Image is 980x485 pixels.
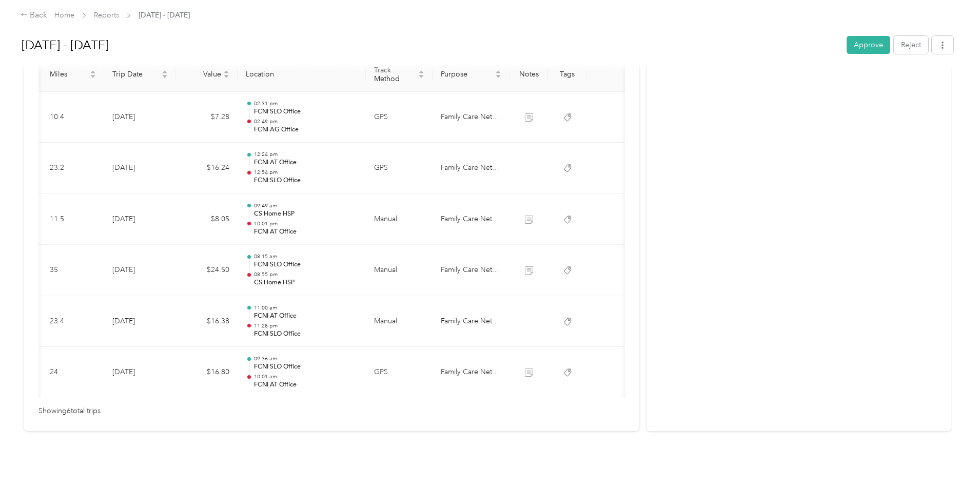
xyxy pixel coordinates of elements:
[42,245,104,296] td: 35
[104,245,176,296] td: [DATE]
[254,373,358,380] p: 10:01 am
[366,347,433,398] td: GPS
[254,227,358,237] p: FCNI AT Office
[104,194,176,245] td: [DATE]
[42,194,104,245] td: 11.5
[441,70,493,79] span: Purpose
[254,355,358,362] p: 09:36 am
[38,405,101,417] span: Showing 6 total trips
[254,100,358,107] p: 02:31 pm
[104,57,176,92] th: Trip Date
[366,143,433,194] td: GPS
[176,92,238,143] td: $7.28
[254,158,358,167] p: FCNI AT Office
[254,220,358,227] p: 10:01 pm
[254,151,358,158] p: 12:24 pm
[418,73,424,80] span: caret-down
[176,296,238,347] td: $16.38
[923,428,980,485] iframe: Everlance-gr Chat Button Frame
[433,194,509,245] td: Family Care Network
[254,362,358,372] p: FCNI SLO Office
[894,36,928,54] button: Reject
[254,322,358,329] p: 11:28 pm
[50,70,88,79] span: Miles
[366,194,433,245] td: Manual
[254,380,358,390] p: FCNI AT Office
[42,143,104,194] td: 23.2
[104,92,176,143] td: [DATE]
[548,57,586,92] th: Tags
[254,312,358,321] p: FCNI AT Office
[254,253,358,260] p: 08:15 am
[90,73,96,80] span: caret-down
[433,245,509,296] td: Family Care Network
[433,57,509,92] th: Purpose
[104,296,176,347] td: [DATE]
[42,92,104,143] td: 10.4
[254,278,358,287] p: CS Home HSP
[254,125,358,134] p: FCNI AG Office
[238,57,366,92] th: Location
[254,209,358,219] p: CS Home HSP
[176,194,238,245] td: $8.05
[374,66,416,83] span: Track Method
[254,107,358,117] p: FCNI SLO Office
[104,347,176,398] td: [DATE]
[176,347,238,398] td: $16.80
[254,329,358,339] p: FCNI SLO Office
[366,245,433,296] td: Manual
[254,176,358,185] p: FCNI SLO Office
[433,92,509,143] td: Family Care Network
[176,143,238,194] td: $16.24
[509,57,548,92] th: Notes
[112,70,160,79] span: Trip Date
[847,36,890,54] button: Approve
[254,169,358,176] p: 12:54 pm
[162,73,168,80] span: caret-down
[223,73,229,80] span: caret-down
[139,10,190,21] span: [DATE] - [DATE]
[42,296,104,347] td: 23.4
[21,9,47,22] div: Back
[254,304,358,312] p: 11:00 am
[54,11,74,20] a: Home
[104,143,176,194] td: [DATE]
[366,296,433,347] td: Manual
[176,57,238,92] th: Value
[433,296,509,347] td: Family Care Network
[176,245,238,296] td: $24.50
[254,260,358,269] p: FCNI SLO Office
[254,202,358,209] p: 09:49 am
[22,33,839,57] h1: Aug 18 - 31, 2025
[254,271,358,278] p: 08:55 pm
[366,57,433,92] th: Track Method
[184,70,221,79] span: Value
[42,57,104,92] th: Miles
[42,347,104,398] td: 24
[433,347,509,398] td: Family Care Network
[94,11,119,20] a: Reports
[366,92,433,143] td: GPS
[495,73,501,80] span: caret-down
[433,143,509,194] td: Family Care Network
[254,118,358,125] p: 02:49 pm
